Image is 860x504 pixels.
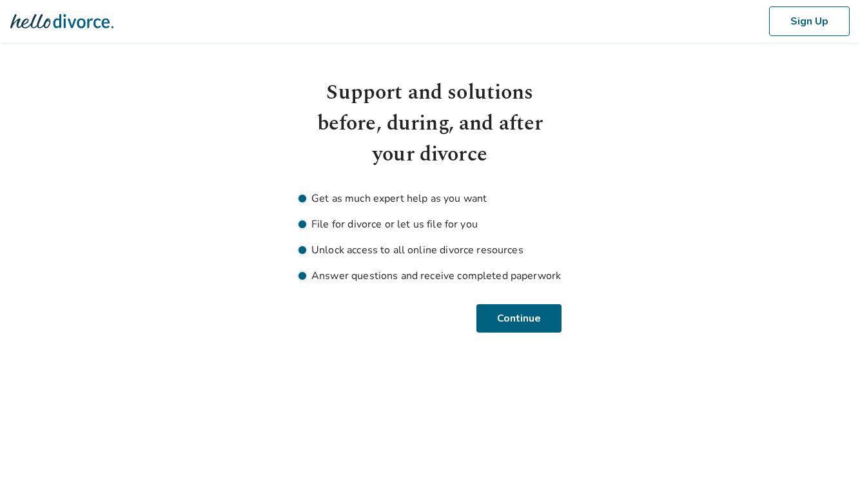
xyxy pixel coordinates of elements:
[298,242,562,258] li: Unlock access to all online divorce resources
[769,6,850,36] button: Sign Up
[298,191,562,206] li: Get as much expert help as you want
[10,8,113,34] img: Hello Divorce Logo
[476,304,562,333] button: Continue
[298,268,562,284] li: Answer questions and receive completed paperwork
[298,217,562,232] li: File for divorce or let us file for you
[298,77,562,170] h1: Support and solutions before, during, and after your divorce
